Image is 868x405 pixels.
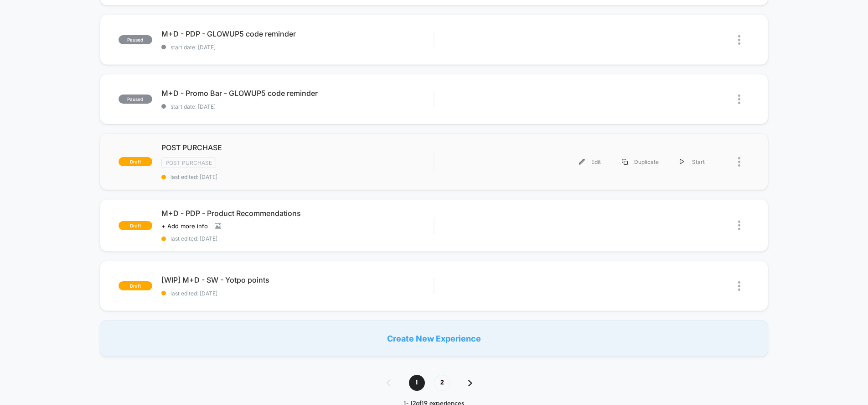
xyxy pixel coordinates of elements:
span: Post Purchase [161,158,216,168]
span: last edited: [DATE] [161,290,434,297]
img: close [738,221,740,230]
span: start date: [DATE] [161,103,434,110]
span: M+D - PDP - Product Recommendations [161,209,434,218]
div: Start [669,152,715,172]
img: menu [579,159,585,165]
span: draft [119,281,152,290]
img: close [738,157,740,167]
span: paused [119,95,152,104]
img: close [738,35,740,45]
div: Duplicate [611,152,669,172]
span: [WIP] M+D - SW - Yotpo points [161,275,434,284]
span: last edited: [DATE] [161,235,434,242]
span: draft [119,157,152,166]
div: Create New Experience [100,320,768,357]
span: 1 [409,375,425,391]
img: menu [680,159,684,165]
span: draft [119,221,152,230]
img: pagination forward [468,380,472,386]
span: + Add more info [161,222,208,230]
span: paused [119,35,152,44]
span: start date: [DATE] [161,44,434,51]
img: close [738,95,740,104]
img: menu [622,159,628,165]
img: close [738,281,740,291]
span: last edited: [DATE] [161,174,434,180]
span: M+D - PDP - GLOWUP5 code reminder [161,29,434,38]
span: POST PURCHASE [161,143,434,152]
span: 2 [434,375,450,391]
span: M+D - Promo Bar - GLOWUP5 code reminder [161,89,434,98]
div: Edit [568,152,611,172]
